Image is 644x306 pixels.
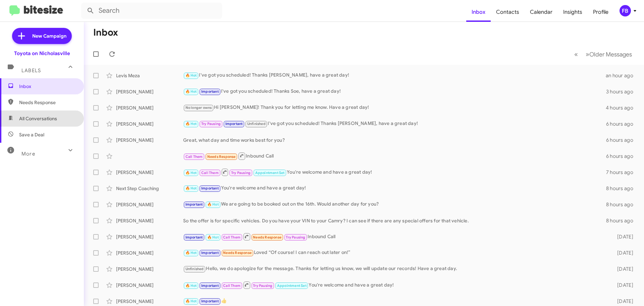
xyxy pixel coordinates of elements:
[586,50,589,58] span: »
[183,104,606,112] div: Hi [PERSON_NAME]! Thank you for letting me know. Have a great day!
[606,169,639,176] div: 7 hours ago
[582,47,636,61] button: Next
[606,153,639,160] div: 6 hours ago
[116,201,183,208] div: [PERSON_NAME]
[183,201,606,208] div: We are going to be booked out on the 16th. Would another day for you?
[185,155,203,159] span: Call Them
[116,137,183,143] div: [PERSON_NAME]
[185,283,197,288] span: 🔥 Hot
[231,171,251,175] span: Try Pausing
[81,3,222,19] input: Search
[183,120,606,128] div: I've got you scheduled! Thanks [PERSON_NAME], have a great day!
[185,299,197,303] span: 🔥 Hot
[183,249,606,257] div: Loved “Of course! I can reach out later on!”
[12,28,72,44] a: New Campaign
[116,233,183,240] div: [PERSON_NAME]
[116,185,183,192] div: Next Step Coaching
[116,250,183,256] div: [PERSON_NAME]
[570,47,582,61] button: Previous
[574,50,578,58] span: «
[116,169,183,176] div: [PERSON_NAME]
[183,232,606,241] div: Inbound Call
[606,185,639,192] div: 8 hours ago
[201,299,219,303] span: Important
[223,235,240,239] span: Call Them
[14,50,70,57] div: Toyota on Nicholasville
[185,235,203,239] span: Important
[183,217,606,224] div: So the offer is for specific vehicles. Do you have your VIN to your Camry? I can see if there are...
[201,283,219,288] span: Important
[606,250,639,256] div: [DATE]
[185,251,197,255] span: 🔥 Hot
[606,137,639,143] div: 6 hours ago
[558,2,588,22] a: Insights
[185,89,197,94] span: 🔥 Hot
[93,27,118,38] h1: Inbox
[606,217,639,224] div: 8 hours ago
[185,122,197,126] span: 🔥 Hot
[183,152,606,160] div: Inbound Call
[19,115,57,122] span: All Conversations
[207,155,236,159] span: Needs Response
[606,282,639,289] div: [DATE]
[466,2,491,22] a: Inbox
[116,104,183,111] div: [PERSON_NAME]
[588,2,614,22] a: Profile
[19,99,76,106] span: Needs Response
[247,122,266,126] span: Unfinished
[116,88,183,95] div: [PERSON_NAME]
[201,171,219,175] span: Call Them
[606,88,639,95] div: 3 hours ago
[277,283,307,288] span: Appointment Set
[223,283,240,288] span: Call Them
[19,83,76,90] span: Inbox
[19,131,44,138] span: Save a Deal
[116,282,183,289] div: [PERSON_NAME]
[183,88,606,95] div: I've got you scheduled! Thanks Soe, have a great day!
[207,202,219,207] span: 🔥 Hot
[201,122,221,126] span: Try Pausing
[201,251,219,255] span: Important
[185,105,212,110] span: No longer owns
[253,235,281,239] span: Needs Response
[183,281,606,289] div: You're welcome and have a great day!
[32,33,66,39] span: New Campaign
[223,251,252,255] span: Needs Response
[606,104,639,111] div: 4 hours ago
[183,168,606,176] div: You're welcome and have a great day!
[116,217,183,224] div: [PERSON_NAME]
[606,72,639,79] div: an hour ago
[525,2,558,22] a: Calendar
[606,266,639,272] div: [DATE]
[253,283,272,288] span: Try Pausing
[201,186,219,190] span: Important
[286,235,305,239] span: Try Pausing
[614,5,637,16] button: FB
[491,2,525,22] a: Contacts
[185,186,197,190] span: 🔥 Hot
[255,171,285,175] span: Appointment Set
[185,202,203,207] span: Important
[183,137,606,143] div: Great, what day and time works best for you?
[606,121,639,127] div: 6 hours ago
[116,72,183,79] div: Levis Meza
[116,266,183,272] div: [PERSON_NAME]
[207,235,219,239] span: 🔥 Hot
[606,233,639,240] div: [DATE]
[201,89,219,94] span: Important
[21,151,35,157] span: More
[183,184,606,192] div: You're welcome and have a great day!
[606,201,639,208] div: 8 hours ago
[225,122,243,126] span: Important
[116,298,183,305] div: [PERSON_NAME]
[183,297,606,305] div: 👍
[183,72,606,79] div: I've got you scheduled! Thanks [PERSON_NAME], have a great day!
[185,73,197,78] span: 🔥 Hot
[571,47,636,61] nav: Page navigation example
[185,171,197,175] span: 🔥 Hot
